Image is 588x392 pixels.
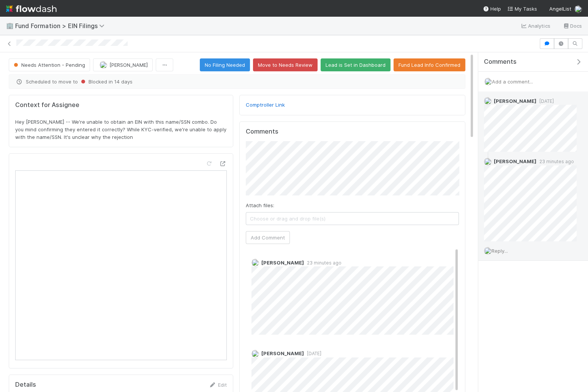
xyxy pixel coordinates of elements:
[507,6,537,12] span: My Tasks
[484,97,492,105] img: avatar_1452db47-2f67-43a4-9764-e09ea19bb7c1.png
[251,259,259,266] img: avatar_15e6a745-65a2-4f19-9667-febcb12e2fc8.png
[12,62,85,68] span: Needs Attention - Pending
[494,98,536,104] span: [PERSON_NAME]
[507,5,537,13] a: My Tasks
[484,78,492,85] img: avatar_2de93f86-b6c7-4495-bfe2-fb093354a53c.png
[304,260,341,266] span: 23 minutes ago
[484,247,492,255] img: avatar_2de93f86-b6c7-4495-bfe2-fb093354a53c.png
[9,58,90,71] button: Needs Attention - Pending
[492,79,533,85] span: Add a comment...
[492,248,508,254] span: Reply...
[574,5,582,13] img: avatar_2de93f86-b6c7-4495-bfe2-fb093354a53c.png
[93,58,153,71] button: [PERSON_NAME]
[251,350,259,357] img: avatar_1452db47-2f67-43a4-9764-e09ea19bb7c1.png
[563,21,582,30] a: Docs
[261,260,304,266] span: [PERSON_NAME]
[100,61,107,69] img: avatar_892eb56c-5b5a-46db-bf0b-2a9023d0e8f8.png
[321,58,390,71] button: Lead is Set in Dashboard
[15,22,108,30] span: Fund Formation > EIN Filings
[15,381,36,389] h5: Details
[483,5,501,13] div: Help
[246,202,274,209] label: Attach files:
[209,382,227,388] a: Edit
[15,119,228,140] span: Hey [PERSON_NAME] -- We're unable to obtain an EIN with this name/SSN combo. Do you mind confirmi...
[536,98,554,104] span: [DATE]
[6,2,57,15] img: logo-inverted-e16ddd16eac7371096b0.svg
[6,22,14,29] span: 🏢
[520,21,550,30] a: Analytics
[536,159,574,164] span: 23 minutes ago
[79,79,107,85] span: Blocked
[15,78,459,85] span: Scheduled to move to in 14 days
[253,58,318,71] button: Move to Needs Review
[246,128,459,135] h5: Comments
[304,351,321,356] span: [DATE]
[246,231,290,244] button: Add Comment
[549,6,571,12] span: AngelList
[494,158,536,164] span: [PERSON_NAME]
[200,58,250,71] button: No Filing Needed
[261,350,304,356] span: [PERSON_NAME]
[109,62,148,68] span: [PERSON_NAME]
[484,158,492,165] img: avatar_15e6a745-65a2-4f19-9667-febcb12e2fc8.png
[394,58,465,71] button: Fund Lead Info Confirmed
[246,102,285,108] a: Comptroller Link
[484,58,517,66] span: Comments
[246,213,458,225] span: Choose or drag and drop file(s)
[15,101,227,109] h5: Context for Assignee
